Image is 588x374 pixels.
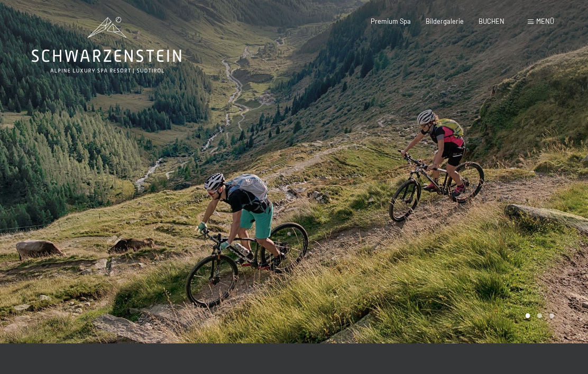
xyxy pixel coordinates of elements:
[537,313,542,318] div: Carousel Page 2
[479,17,504,25] a: BUCHEN
[549,313,554,318] div: Carousel Page 3
[522,313,554,318] div: Carousel Pagination
[536,17,554,25] span: Menü
[426,17,464,25] a: Bildergalerie
[371,17,411,25] a: Premium Spa
[526,313,530,318] div: Carousel Page 1 (Current Slide)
